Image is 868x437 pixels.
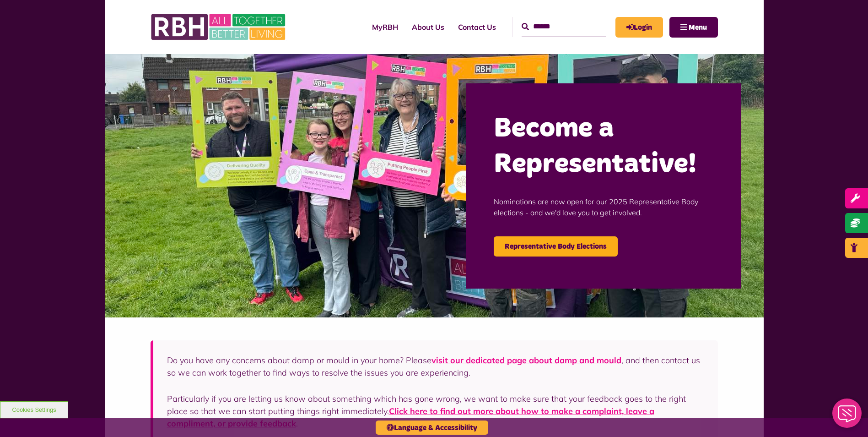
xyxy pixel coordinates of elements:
[494,236,618,257] a: Representative Body Elections
[167,406,654,429] a: Click here to find out more about how to make a complaint, leave a compliment, or provide feedback
[405,15,451,39] a: About Us
[522,17,606,37] input: Search
[167,393,704,430] p: Particularly if you are letting us know about something which has gone wrong, we want to make sur...
[365,15,405,39] a: MyRBH
[615,17,663,38] a: MyRBH
[494,182,713,232] p: Nominations are now open for our 2025 Representative Body elections - and we'd love you to get in...
[167,354,704,379] p: Do you have any concerns about damp or mould in your home? Please , and then contact us so we can...
[151,9,288,45] img: RBH
[431,355,621,366] a: visit our dedicated page about damp and mould
[689,24,707,31] span: Menu
[827,396,868,437] iframe: Netcall Web Assistant for live chat
[376,421,488,435] button: Language & Accessibility
[669,17,718,38] button: Navigation
[494,111,713,182] h2: Become a Representative!
[451,15,503,39] a: Contact Us
[105,54,764,317] img: Image (22)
